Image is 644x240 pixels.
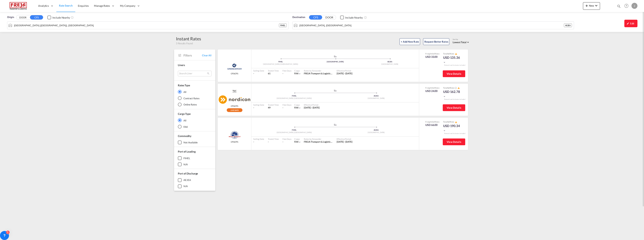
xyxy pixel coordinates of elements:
div: Sort by [453,38,470,41]
div: - [282,72,283,75]
div: AEJEA [564,23,572,27]
md-icon: icon-chevron-down [443,95,446,98]
md-icon: icon-plus 400-fg [584,3,589,8]
md-icon: icon-alert [455,53,457,55]
md-icon: icon-alert [455,121,457,123]
button: Request Better Rates [423,38,449,45]
button: + Add New Rate [400,38,420,45]
div: Remark and Inclusion included [441,64,468,66]
span: [DATE] - [DATE] [337,72,353,75]
div: Transit Time [268,69,279,72]
button: View Details [443,70,465,77]
img: live-rate.svg [227,108,242,112]
div: Sailing Date [253,103,264,106]
div: FIHEL [253,61,308,63]
div: AEJEA [183,178,191,182]
md-icon: assets/icons/custom/ship-fill.svg [333,90,338,91]
span: 3 Results Found [176,42,193,45]
span: FAK [294,72,299,75]
md-checkbox: AEJEA [178,178,212,182]
md-icon: icon-alert [458,87,460,89]
button: CFS [30,15,43,20]
div: Rates Type [178,84,190,87]
span: Clear All [202,54,212,57]
span: FAK [294,106,299,109]
button: DOOR [323,15,336,20]
div: [GEOGRAPHIC_DATA] [335,131,417,134]
div: - [268,140,279,144]
div: Sailing Date [253,69,264,72]
span: View Details [447,140,461,143]
md-icon: assets/icons/custom/ship-fill.svg [333,124,338,126]
div: Cargo [294,69,301,72]
span: Sell [432,87,435,89]
div: Cargo Type [178,112,191,116]
span: Enquiries [78,4,89,7]
div: - [282,106,283,109]
div: Total Rate [443,87,462,90]
div: Rates by Forwarder [304,138,333,140]
div: J [631,3,637,9]
div: Effective Period [337,138,353,140]
div: FREJA Transport & Logistics Holding A/S [304,140,333,144]
md-radio-button: Online Rates [178,103,212,106]
div: [GEOGRAPHIC_DATA] [335,97,417,100]
md-icon: icon-pencil [627,22,629,25]
div: Transit Time [268,138,279,140]
div: Free Days [282,138,291,140]
span: Sell [447,87,450,89]
div: 01 Aug 2025 - 31 Aug 2025 [304,106,320,109]
span: Manage Rates [94,4,110,8]
md-icon: Unchecked: Ignores neighbouring ports when fetching rates.Checked : Includes neighbouring ports w... [71,16,74,19]
span: Commodity [178,134,191,138]
md-icon: Unchecked: Ignores neighbouring ports when fetching rates.Checked : Includes neighbouring ports w... [364,16,367,19]
button: DOOR [16,15,29,20]
span: View Details [447,72,461,75]
button: View Details [443,104,465,111]
input: Search by Port [14,23,279,28]
span: CFS/CFS [231,141,238,143]
button: Spot Rates are dynamic & can fluctuate with time [454,87,457,89]
span: FAK [294,140,299,143]
div: Transit Time [268,103,279,106]
md-radio-button: All [178,118,212,122]
span: Lowest Total [453,41,467,44]
div: not available [183,141,198,144]
md-icon: icon-chevron-down [443,61,446,64]
span: Sell [447,121,450,123]
span: Sell [432,121,435,123]
div: Freight Rate [425,52,439,55]
div: Rollable available [227,108,242,112]
button: CFS [309,15,322,20]
div: [GEOGRAPHIC_DATA] [362,63,417,65]
img: Shipco Transport [228,130,241,140]
span: FREJA Transport & Logistics Holding A/S [304,140,344,143]
div: [GEOGRAPHIC_DATA] ([GEOGRAPHIC_DATA]) [253,97,335,100]
md-checkbox: Checkbox No Ink [47,15,70,19]
span: Origin [7,15,14,19]
div: Effective Period [337,69,353,72]
md-input-container: Helsingfors (Helsinki), FIHEL [7,22,288,29]
span: CFS/CFS [231,105,238,107]
div: AEJEA [335,95,417,97]
span: Analytics [38,4,49,8]
div: [GEOGRAPHIC_DATA] [308,61,363,63]
div: AEJEA [335,129,417,131]
span: New [584,4,599,7]
div: 61 [268,72,279,75]
div: USD 162.78 [443,90,462,99]
md-select: Select: Lowest Total [453,40,470,44]
span: FREJA Transport & Logistics Holding A/S [304,72,344,75]
div: - [253,72,264,75]
div: USD 66.00 [425,123,439,127]
span: Port of Discharge [178,172,198,175]
div: 15 Aug 2025 - 31 Aug 2025 [337,140,353,144]
div: USD 135.36 [443,55,462,64]
span: [DATE] - [DATE] [337,140,353,143]
div: [GEOGRAPHIC_DATA] ([GEOGRAPHIC_DATA]) [253,63,308,65]
div: Cargo [294,138,301,140]
img: Greencarrier Consolidators [226,62,243,71]
div: N/A [183,163,188,166]
div: FIHEL [253,129,335,131]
